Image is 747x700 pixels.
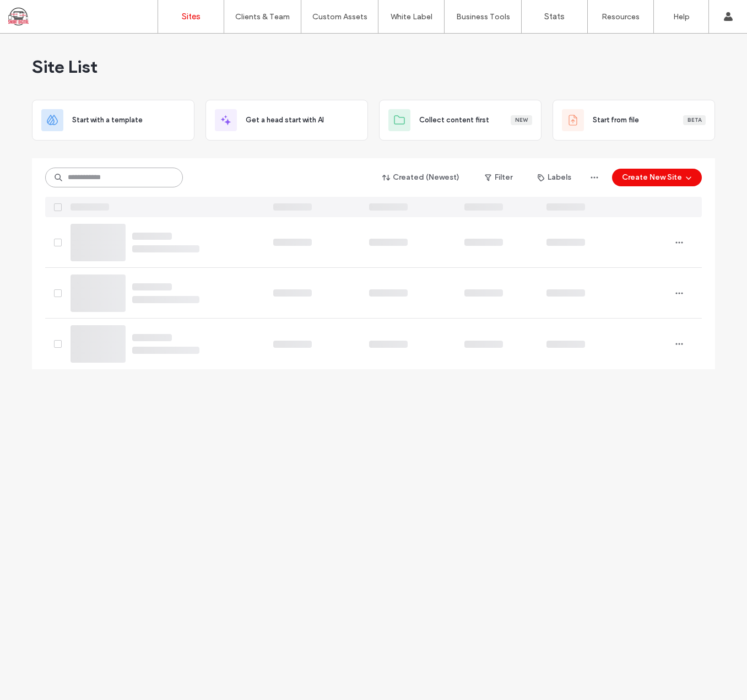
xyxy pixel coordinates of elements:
button: Labels [528,169,581,186]
div: Get a head start with AI [205,100,368,141]
label: Stats [544,12,565,21]
span: Start with a template [72,115,143,126]
span: Start from file [593,115,639,126]
label: Resources [602,12,640,21]
div: Start from fileBeta [553,100,715,141]
div: Collect content firstNew [379,100,542,141]
button: Created (Newest) [373,169,469,186]
button: Filter [474,169,523,186]
label: Help [673,12,690,21]
span: Collect content first [419,115,489,126]
button: Create New Site [612,169,702,186]
span: Site List [32,56,98,78]
label: Clients & Team [235,12,290,21]
label: White Label [391,12,432,21]
div: Start with a template [32,100,194,141]
span: Help [25,8,47,18]
label: Business Tools [456,12,510,21]
span: Get a head start with AI [246,115,324,126]
label: Custom Assets [312,12,367,21]
div: New [511,115,532,125]
div: Beta [683,115,706,125]
label: Sites [182,12,201,21]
